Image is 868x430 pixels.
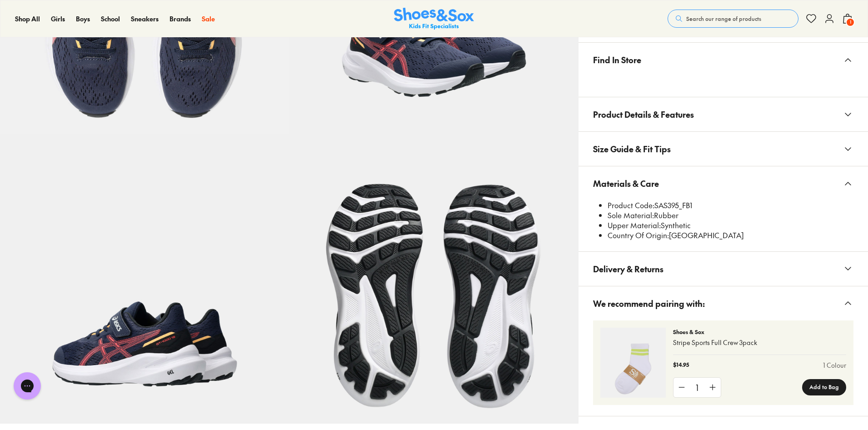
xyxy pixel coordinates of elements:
[170,14,191,24] a: Brands
[593,170,659,197] span: Materials & Care
[608,220,661,230] span: Upper Material:
[673,338,846,347] p: Stripe Sports Full Crew 3pack
[823,360,846,370] a: 1 Colour
[202,14,215,24] a: Sale
[593,255,663,282] span: Delivery & Returns
[579,252,868,286] button: Delivery & Returns
[668,10,798,28] button: Search our range of products
[579,132,868,166] button: Size Guide & Fit Tips
[131,14,159,24] a: Sneakers
[579,166,868,200] button: Materials & Care
[690,378,704,397] div: 1
[579,286,868,320] button: We recommend pairing with:
[842,9,853,29] button: 1
[579,43,868,77] button: Find In Store
[593,46,641,73] span: Find In Store
[51,14,65,24] a: Girls
[608,210,853,220] li: Rubber
[593,77,853,86] iframe: Find in Store
[289,134,579,424] img: 9-548391_1
[101,14,120,24] a: School
[608,200,853,210] li: SAS395_FB1
[846,18,855,27] span: 1
[608,220,853,230] li: Synthetic
[394,8,474,30] a: Shoes & Sox
[608,200,654,210] span: Product Code:
[579,97,868,131] button: Product Details & Features
[593,290,705,317] span: We recommend pairing with:
[686,15,761,23] span: Search our range of products
[593,101,694,128] span: Product Details & Features
[9,369,45,403] iframe: Gorgias live chat messenger
[593,135,671,162] span: Size Guide & Fit Tips
[600,328,666,398] img: 4-493186_1
[802,379,846,395] button: Add to Bag
[608,210,654,220] span: Sole Material:
[394,8,474,30] img: SNS_Logo_Responsive.svg
[673,328,846,336] p: Shoes & Sox
[608,230,669,240] span: Country Of Origin:
[608,230,853,240] li: [GEOGRAPHIC_DATA]
[15,14,40,24] a: Shop All
[76,14,90,24] a: Boys
[673,360,689,370] p: $14.95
